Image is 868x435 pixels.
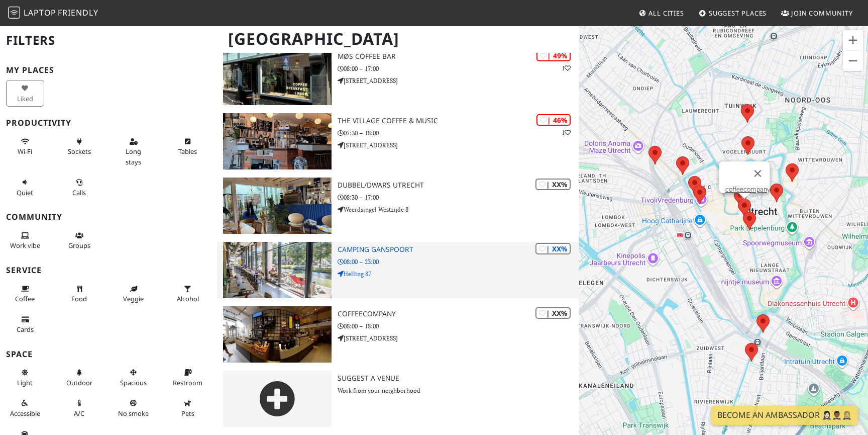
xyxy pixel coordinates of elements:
[709,9,767,18] span: Suggest Places
[115,395,153,421] button: No smoke
[169,133,207,160] button: Tables
[746,161,770,186] button: Sluiten
[6,311,44,338] button: Cards
[60,133,98,160] button: Sockets
[843,30,863,50] button: Inzoomen
[72,188,86,197] span: Video/audio calls
[60,227,98,254] button: Groups
[17,325,34,334] span: Credit cards
[60,395,98,421] button: A/C
[535,243,571,254] div: | XX%
[6,133,44,160] button: Wi-Fi
[115,133,153,170] button: Long stays
[6,350,211,359] h3: Space
[338,269,579,279] p: Helling 87
[217,306,579,363] a: coffeecompany | XX% coffeecompany 08:00 – 18:00 [STREET_ADDRESS]
[536,114,571,126] div: | 46%
[338,64,579,73] p: 08:00 – 17:00
[562,63,571,73] p: 1
[60,364,98,391] button: Outdoor
[338,76,579,85] p: [STREET_ADDRESS]
[6,395,44,421] button: Accessible
[60,281,98,307] button: Food
[223,178,332,234] img: DUBBEL/DWARS Utrecht
[120,378,147,387] span: Spacious
[6,266,211,275] h3: Service
[223,371,332,427] img: gray-place-d2bdb4477600e061c01bd816cc0f2ef0cfcb1ca9e3ad78868dd16fb2af073a21.png
[177,294,199,303] span: Alcohol
[6,364,44,391] button: Light
[66,378,92,387] span: Outdoor area
[115,281,153,307] button: Veggie
[10,241,40,250] span: People working
[634,4,688,22] a: All Cities
[6,212,211,222] h3: Community
[173,378,202,387] span: Restroom
[535,179,571,190] div: | XX%
[725,186,770,193] a: coffeecompany
[71,294,87,303] span: Food
[6,227,44,254] button: Work vibe
[60,174,98,201] button: Calls
[118,409,149,418] span: Smoke free
[695,4,771,22] a: Suggest Places
[223,242,332,298] img: Camping Ganspoort
[791,9,853,18] span: Join Community
[58,7,98,18] span: Friendly
[338,140,579,150] p: [STREET_ADDRESS]
[217,242,579,298] a: Camping Ganspoort | XX% Camping Ganspoort 08:00 – 23:00 Helling 87
[6,174,44,201] button: Quiet
[8,5,98,22] a: LaptopFriendly LaptopFriendly
[338,128,579,138] p: 07:30 – 18:00
[338,374,579,383] h3: Suggest a Venue
[126,147,141,166] span: Long stays
[17,188,33,197] span: Quiet
[15,294,35,303] span: Coffee
[68,147,91,156] span: Power sockets
[74,409,84,418] span: Air conditioned
[338,257,579,267] p: 08:00 – 23:00
[169,364,207,391] button: Restroom
[169,281,207,307] button: Alcohol
[843,51,863,71] button: Uitzoomen
[223,306,332,363] img: coffeecompany
[338,310,579,318] h3: coffeecompany
[338,245,579,254] h3: Camping Ganspoort
[338,386,579,395] p: Work from your neighborhood
[777,4,857,22] a: Join Community
[338,181,579,190] h3: DUBBEL/DWARS Utrecht
[169,395,207,421] button: Pets
[6,25,211,56] h2: Filters
[648,9,684,18] span: All Cities
[217,371,579,427] a: Suggest a Venue Work from your neighborhood
[18,147,32,156] span: Stable Wi-Fi
[338,205,579,214] p: Weerdsingel Westzijde 8
[68,241,90,250] span: Group tables
[338,333,579,343] p: [STREET_ADDRESS]
[220,25,577,53] h1: [GEOGRAPHIC_DATA]
[223,49,332,105] img: MØS Coffee bar
[6,281,44,307] button: Coffee
[562,128,571,137] p: 1
[217,113,579,169] a: The Village Coffee & Music | 46% 1 The Village Coffee & Music 07:30 – 18:00 [STREET_ADDRESS]
[338,117,579,125] h3: The Village Coffee & Music
[24,7,56,18] span: Laptop
[217,178,579,234] a: DUBBEL/DWARS Utrecht | XX% DUBBEL/DWARS Utrecht 08:30 – 17:00 Weerdsingel Westzijde 8
[178,147,197,156] span: Work-friendly tables
[123,294,144,303] span: Veggie
[338,193,579,202] p: 08:30 – 17:00
[338,321,579,331] p: 08:00 – 18:00
[181,409,194,418] span: Pet friendly
[17,378,33,387] span: Natural light
[6,118,211,128] h3: Productivity
[6,65,211,75] h3: My Places
[8,7,20,19] img: LaptopFriendly
[535,307,571,319] div: | XX%
[223,113,332,169] img: The Village Coffee & Music
[10,409,40,418] span: Accessible
[115,364,153,391] button: Spacious
[217,49,579,105] a: MØS Coffee bar | 49% 1 MØS Coffee bar 08:00 – 17:00 [STREET_ADDRESS]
